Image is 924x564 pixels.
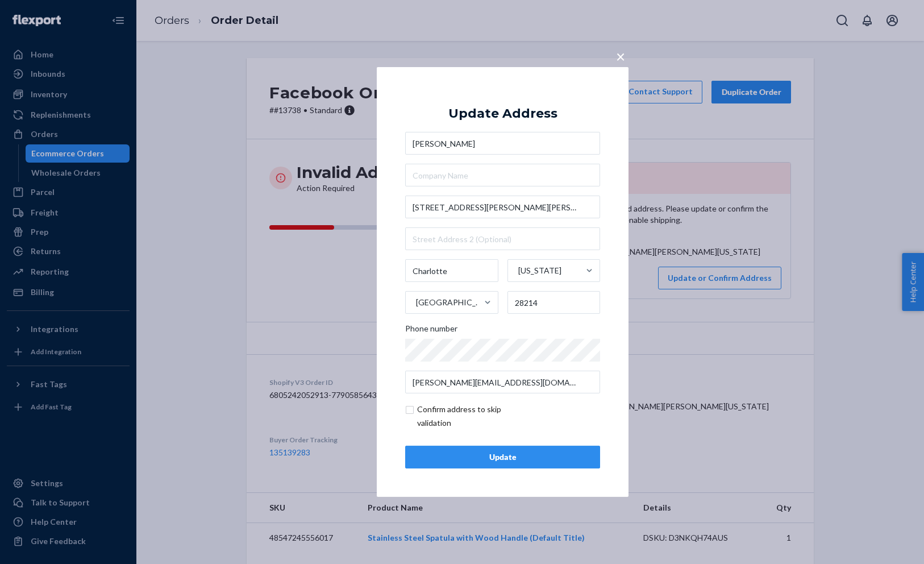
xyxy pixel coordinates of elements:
[405,132,600,155] input: First & Last Name
[405,371,600,393] input: Email (Only Required for International)
[518,265,561,276] div: [US_STATE]
[415,451,590,463] div: Update
[448,107,557,121] div: Update Address
[405,446,600,468] button: Update
[616,47,625,66] span: ×
[405,164,600,186] input: Company Name
[507,291,601,314] input: ZIP Code
[405,196,600,218] input: Street Address
[405,259,498,282] input: City
[517,259,518,282] input: [US_STATE]
[416,297,483,308] div: [GEOGRAPHIC_DATA]
[405,227,600,250] input: Street Address 2 (Optional)
[415,291,416,314] input: [GEOGRAPHIC_DATA]
[405,323,457,339] span: Phone number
